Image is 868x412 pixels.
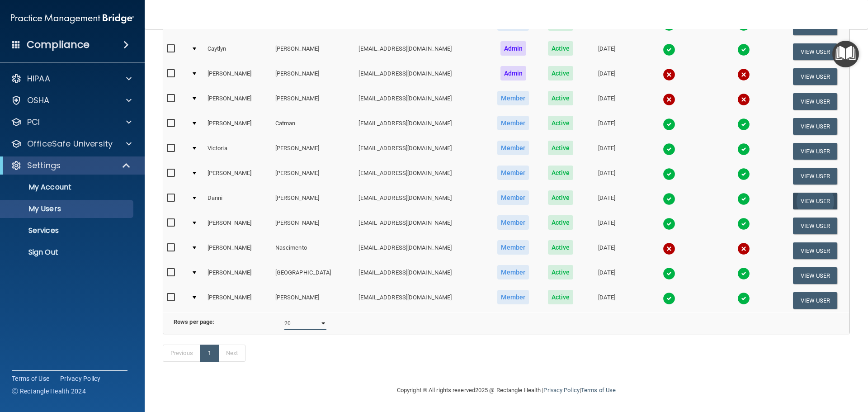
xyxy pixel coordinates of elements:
td: Victoria [204,139,272,164]
b: Rows per page: [174,318,214,325]
td: [PERSON_NAME] [204,114,272,139]
td: [EMAIL_ADDRESS][DOMAIN_NAME] [355,114,487,139]
td: [PERSON_NAME] [272,164,355,189]
img: tick.e7d51cea.svg [663,218,675,230]
button: View User [793,193,838,209]
img: tick.e7d51cea.svg [663,292,675,305]
td: [EMAIL_ADDRESS][DOMAIN_NAME] [355,64,487,89]
td: [PERSON_NAME] [204,263,272,288]
td: [PERSON_NAME] [272,213,355,238]
span: Active [548,116,574,130]
h4: Compliance [27,38,90,51]
img: tick.e7d51cea.svg [737,118,750,131]
p: OSHA [27,95,50,106]
button: View User [793,93,838,110]
img: tick.e7d51cea.svg [737,193,750,205]
td: [PERSON_NAME] [204,64,272,89]
span: Member [497,215,529,230]
td: [EMAIL_ADDRESS][DOMAIN_NAME] [355,89,487,114]
button: View User [793,168,838,185]
img: PMB logo [11,9,134,28]
span: Ⓒ Rectangle Health 2024 [12,387,86,396]
span: Member [497,166,529,180]
td: Nascimento [272,238,355,263]
button: View User [793,267,838,284]
a: Terms of Use [581,387,616,393]
img: tick.e7d51cea.svg [737,168,750,180]
td: Catman [272,114,355,139]
td: [DATE] [582,89,631,114]
button: Open Resource Center [832,41,859,67]
td: [DATE] [582,263,631,288]
td: [PERSON_NAME] [272,288,355,313]
td: [EMAIL_ADDRESS][DOMAIN_NAME] [355,189,487,213]
a: Terms of Use [12,374,49,383]
td: [PERSON_NAME] [204,238,272,263]
span: Member [497,91,529,105]
a: Previous [163,345,201,362]
span: Active [548,66,574,81]
span: Active [548,265,574,279]
td: [DATE] [582,39,631,64]
img: tick.e7d51cea.svg [663,193,675,205]
p: My Account [6,183,129,192]
span: Active [548,166,574,180]
button: View User [793,242,838,259]
td: [DATE] [582,189,631,213]
td: [GEOGRAPHIC_DATA] [272,263,355,288]
img: tick.e7d51cea.svg [737,267,750,280]
span: Active [548,41,574,56]
button: View User [793,292,838,309]
td: [PERSON_NAME] [272,189,355,213]
button: View User [793,143,838,160]
td: [EMAIL_ADDRESS][DOMAIN_NAME] [355,263,487,288]
img: tick.e7d51cea.svg [663,118,675,131]
p: PCI [27,117,40,128]
p: Services [6,226,129,235]
td: [DATE] [582,64,631,89]
span: Active [548,141,574,155]
a: PCI [11,117,132,128]
span: Member [497,141,529,155]
td: [EMAIL_ADDRESS][DOMAIN_NAME] [355,39,487,64]
span: Admin [500,41,527,56]
span: Member [497,265,529,279]
td: [PERSON_NAME] [204,89,272,114]
td: [DATE] [582,288,631,313]
td: [DATE] [582,139,631,164]
img: tick.e7d51cea.svg [737,218,750,230]
span: Member [497,190,529,205]
a: Privacy Policy [543,387,579,393]
p: Sign Out [6,248,129,257]
td: Caytlyn [204,39,272,64]
span: Member [497,240,529,255]
span: Active [548,240,574,255]
span: Active [548,91,574,105]
a: 1 [200,345,219,362]
img: tick.e7d51cea.svg [663,168,675,180]
td: [EMAIL_ADDRESS][DOMAIN_NAME] [355,238,487,263]
td: [PERSON_NAME] [204,288,272,313]
td: [DATE] [582,114,631,139]
td: [EMAIL_ADDRESS][DOMAIN_NAME] [355,213,487,238]
img: tick.e7d51cea.svg [663,267,675,280]
a: Next [218,345,245,362]
td: [PERSON_NAME] [204,164,272,189]
img: cross.ca9f0e7f.svg [737,93,750,106]
span: Active [548,190,574,205]
button: View User [793,118,838,135]
span: Admin [500,66,527,81]
img: cross.ca9f0e7f.svg [663,93,675,106]
td: Danni [204,189,272,213]
a: OSHA [11,95,132,106]
a: HIPAA [11,73,132,84]
td: [PERSON_NAME] [272,89,355,114]
a: OfficeSafe University [11,138,132,149]
img: cross.ca9f0e7f.svg [737,242,750,255]
span: Member [497,290,529,304]
td: [EMAIL_ADDRESS][DOMAIN_NAME] [355,139,487,164]
td: [DATE] [582,164,631,189]
span: Active [548,215,574,230]
p: HIPAA [27,73,50,84]
td: [DATE] [582,238,631,263]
